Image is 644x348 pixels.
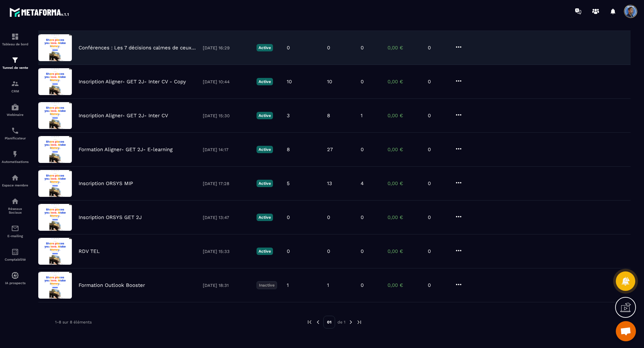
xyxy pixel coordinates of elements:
[11,197,19,205] img: social-network
[2,113,29,117] p: Webinaire
[2,281,29,285] p: IA prospects
[348,319,354,325] img: next
[307,319,313,325] img: prev
[2,122,29,145] a: schedulerschedulerPlanificateur
[287,282,289,288] p: 1
[361,79,364,85] p: 0
[287,248,290,254] p: 0
[2,219,29,243] a: emailemailE-mailing
[327,146,333,153] p: 27
[11,103,19,111] img: automations
[11,33,19,41] img: formation
[2,192,29,219] a: social-networksocial-networkRéseaux Sociaux
[11,224,19,232] img: email
[337,319,346,325] p: de 1
[428,146,448,153] p: 0
[203,181,250,186] p: [DATE] 17:28
[79,146,173,153] p: Formation Aligner- GET 2J- E-learning
[428,214,448,220] p: 0
[2,145,29,169] a: automationsautomationsAutomatisations
[327,282,329,288] p: 1
[2,207,29,214] p: Réseaux Sociaux
[2,51,29,75] a: formationformationTunnel de vente
[11,150,19,158] img: automations
[257,281,277,289] p: Inactive
[79,248,100,254] p: RDV TEL
[203,147,250,152] p: [DATE] 14:17
[2,183,29,187] p: Espace membre
[38,102,72,129] img: image
[38,272,72,299] img: image
[2,169,29,192] a: automationsautomationsEspace membre
[361,146,364,153] p: 0
[327,180,332,186] p: 13
[38,34,72,61] img: image
[287,146,290,153] p: 8
[287,113,290,119] p: 3
[257,248,273,255] p: Active
[315,319,321,325] img: prev
[361,180,364,186] p: 4
[387,113,421,119] p: 0,00 €
[387,214,421,220] p: 0,00 €
[38,238,72,265] img: image
[361,214,364,220] p: 0
[257,146,273,153] p: Active
[257,214,273,221] p: Active
[387,146,421,153] p: 0,00 €
[79,45,196,51] p: Conférences : Les 7 décisions calmes de ceux que rien ne déborde
[428,45,448,51] p: 0
[2,42,29,46] p: Tableau de bord
[387,79,421,85] p: 0,00 €
[2,234,29,238] p: E-mailing
[257,180,273,187] p: Active
[203,79,250,84] p: [DATE] 10:44
[428,248,448,254] p: 0
[9,6,70,18] img: logo
[287,214,290,220] p: 0
[257,78,273,85] p: Active
[79,113,168,119] p: Inscription Aligner- GET 2J- Inter CV
[203,113,250,118] p: [DATE] 15:30
[79,214,142,220] p: Inscription ORSYS GET 2J
[2,243,29,266] a: accountantaccountantComptabilité
[11,174,19,182] img: automations
[38,136,72,163] img: image
[11,56,19,64] img: formation
[428,113,448,119] p: 0
[11,127,19,135] img: scheduler
[203,45,250,50] p: [DATE] 16:29
[287,180,290,186] p: 5
[2,160,29,164] p: Automatisations
[361,282,364,288] p: 0
[387,248,421,254] p: 0,00 €
[55,320,92,324] p: 1-8 sur 8 éléments
[79,282,145,288] p: Formation Outlook Booster
[428,282,448,288] p: 0
[11,248,19,256] img: accountant
[327,214,330,220] p: 0
[257,44,273,51] p: Active
[323,316,335,329] p: 01
[38,170,72,197] img: image
[38,204,72,231] img: image
[79,79,186,85] p: Inscription Aligner- GET 2J- Inter CV - Copy
[387,45,421,51] p: 0,00 €
[203,249,250,254] p: [DATE] 15:33
[2,98,29,122] a: automationsautomationsWebinaire
[2,28,29,51] a: formationformationTableau de bord
[203,283,250,288] p: [DATE] 18:31
[361,45,364,51] p: 0
[38,68,72,95] img: image
[361,248,364,254] p: 0
[361,113,363,119] p: 1
[2,75,29,98] a: formationformationCRM
[287,45,290,51] p: 0
[616,321,636,341] a: Ouvrir le chat
[387,180,421,186] p: 0,00 €
[287,79,292,85] p: 10
[327,248,330,254] p: 0
[11,80,19,88] img: formation
[257,112,273,119] p: Active
[203,215,250,220] p: [DATE] 13:47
